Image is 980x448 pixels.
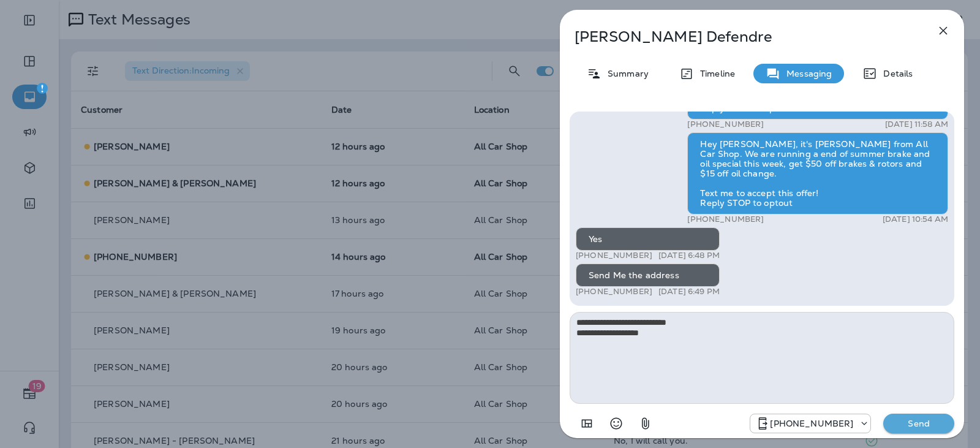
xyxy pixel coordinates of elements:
[576,264,720,287] div: Send Me the address
[687,215,764,224] p: [PHONE_NUMBER]
[893,418,944,429] p: Send
[601,69,649,78] p: Summary
[877,69,913,78] p: Details
[658,251,720,260] p: [DATE] 6:48 PM
[780,69,832,78] p: Messaging
[576,251,652,260] p: [PHONE_NUMBER]
[604,411,628,436] button: Select an emoji
[694,69,735,78] p: Timeline
[883,414,954,433] button: Send
[658,287,720,297] p: [DATE] 6:49 PM
[687,120,764,129] p: [PHONE_NUMBER]
[687,132,948,215] div: Hey [PERSON_NAME], it's [PERSON_NAME] from All Car Shop. We are running a end of summer brake and...
[750,416,870,431] div: +1 (689) 265-4479
[576,227,720,251] div: Yes
[770,419,853,428] p: [PHONE_NUMBER]
[885,120,948,129] p: [DATE] 11:58 AM
[575,28,909,45] p: [PERSON_NAME] Defendre
[576,287,652,297] p: [PHONE_NUMBER]
[883,215,948,224] p: [DATE] 10:54 AM
[575,411,599,436] button: Add in a premade template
